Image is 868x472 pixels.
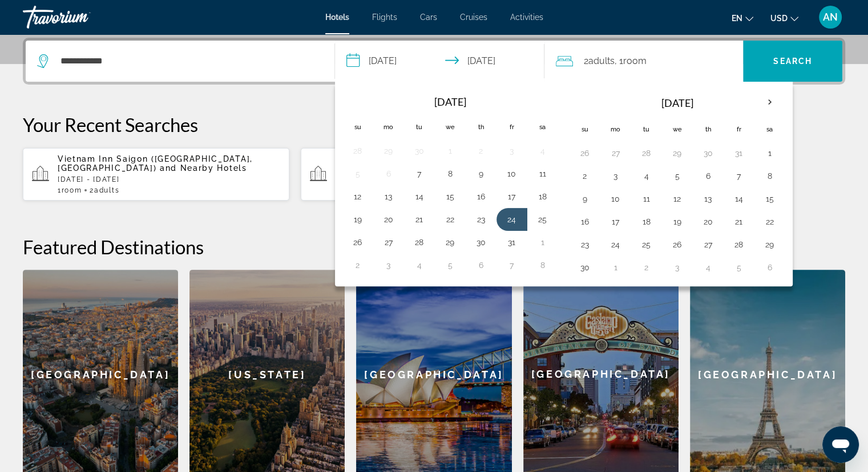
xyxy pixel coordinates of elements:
[576,145,594,161] button: Day 26
[637,237,656,253] button: Day 25
[441,143,459,159] button: Day 1
[773,57,812,66] span: Search
[699,259,717,275] button: Day 4
[472,257,490,273] button: Day 6
[301,147,567,201] button: Vietnam Inn Saigon ([GEOGRAPHIC_DATA], [GEOGRAPHIC_DATA]) and Nearby Hotels[DATE] - [DATE]1Room2A...
[160,163,247,173] span: and Nearby Hotels
[62,186,82,194] span: Room
[637,191,656,207] button: Day 11
[607,191,625,207] button: Day 10
[761,237,779,253] button: Day 29
[607,168,625,184] button: Day 3
[441,234,459,250] button: Day 29
[588,55,614,66] span: Adults
[58,154,253,173] span: Vietnam Inn Saigon ([GEOGRAPHIC_DATA], [GEOGRAPHIC_DATA])
[23,113,845,136] p: Your Recent Searches
[668,259,687,275] button: Day 3
[570,89,785,279] table: Right calendar grid
[26,41,842,82] div: Search widget
[58,186,82,194] span: 1
[732,14,742,23] span: en
[441,257,459,273] button: Day 5
[576,259,594,275] button: Day 30
[576,214,594,230] button: Day 16
[510,13,543,22] a: Activities
[472,189,490,205] button: Day 16
[699,214,717,230] button: Day 20
[761,145,779,161] button: Day 1
[732,10,753,26] button: Change language
[699,237,717,253] button: Day 27
[472,211,490,227] button: Day 23
[614,53,646,69] span: , 1
[754,89,785,115] button: Next month
[380,234,398,250] button: Day 27
[544,41,743,82] button: Travelers: 2 adults, 0 children
[349,166,367,182] button: Day 5
[730,237,748,253] button: Day 28
[410,189,429,205] button: Day 14
[373,89,527,114] th: [DATE]
[410,143,429,159] button: Day 30
[668,214,687,230] button: Day 19
[90,186,119,194] span: 2
[607,214,625,230] button: Day 17
[472,234,490,250] button: Day 30
[23,147,289,201] button: Vietnam Inn Saigon ([GEOGRAPHIC_DATA], [GEOGRAPHIC_DATA]) and Nearby Hotels[DATE] - [DATE]1Room2A...
[770,14,788,23] span: USD
[420,13,437,22] a: Cars
[668,145,687,161] button: Day 29
[534,189,552,205] button: Day 18
[372,13,397,22] a: Flights
[380,189,398,205] button: Day 13
[730,168,748,184] button: Day 7
[607,145,625,161] button: Day 27
[503,189,521,205] button: Day 17
[534,166,552,182] button: Day 11
[534,211,552,227] button: Day 25
[576,168,594,184] button: Day 2
[761,259,779,275] button: Day 6
[761,191,779,207] button: Day 15
[607,259,625,275] button: Day 1
[607,237,625,253] button: Day 24
[58,175,280,183] p: [DATE] - [DATE]
[822,426,859,463] iframe: Кнопка запуска окна обмена сообщениями
[325,13,349,22] a: Hotels
[380,211,398,227] button: Day 20
[342,89,558,277] table: Left calendar grid
[335,41,545,82] button: Select check in and out date
[623,55,646,66] span: Room
[349,234,367,250] button: Day 26
[460,13,487,22] a: Cruises
[600,89,754,117] th: [DATE]
[503,234,521,250] button: Day 31
[699,191,717,207] button: Day 13
[668,168,687,184] button: Day 5
[823,11,838,23] span: AN
[472,166,490,182] button: Day 9
[637,145,656,161] button: Day 28
[583,53,614,69] span: 2
[815,5,845,29] button: User Menu
[349,257,367,273] button: Day 2
[534,143,552,159] button: Day 4
[668,191,687,207] button: Day 12
[576,191,594,207] button: Day 9
[380,257,398,273] button: Day 3
[349,143,367,159] button: Day 28
[23,235,845,258] h2: Featured Destinations
[472,143,490,159] button: Day 2
[730,145,748,161] button: Day 31
[349,189,367,205] button: Day 12
[699,145,717,161] button: Day 30
[441,189,459,205] button: Day 15
[743,41,842,82] button: Search
[761,168,779,184] button: Day 8
[637,259,656,275] button: Day 2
